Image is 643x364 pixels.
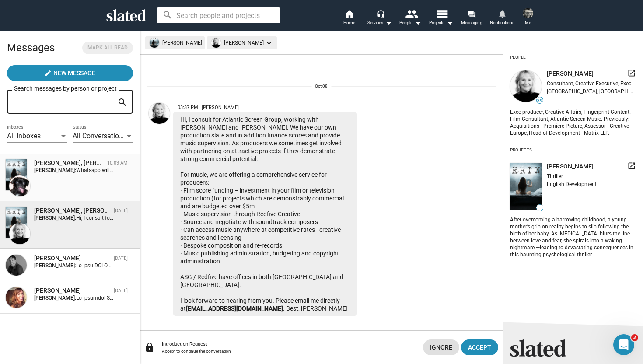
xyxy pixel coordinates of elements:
span: Accept [468,339,491,355]
strong: [PERSON_NAME]: [34,295,76,301]
button: People [395,9,426,28]
img: Shelly Bancroft [9,223,30,244]
span: Home [343,17,355,28]
span: | [564,181,566,187]
span: Thriller [547,173,563,179]
mat-icon: view_list [436,7,448,20]
mat-icon: lock [144,342,155,353]
mat-icon: headset_mic [377,10,384,17]
button: Accept [461,339,498,355]
span: New Message [53,65,95,81]
span: English [547,181,564,187]
div: Mike Walsh [34,254,110,262]
button: Mark all read [82,42,133,54]
time: [DATE] [114,255,128,261]
mat-icon: arrow_drop_down [383,17,394,28]
button: Services [364,9,395,28]
a: Home [334,9,364,28]
div: People [510,51,526,63]
span: [PERSON_NAME] [202,105,239,110]
span: Mark all read [87,43,128,52]
img: Jennifer Bozell [6,287,27,308]
span: Messaging [461,17,482,28]
div: Services [367,17,392,28]
div: After overcoming a harrowing childhood, a young mother’s grip on reality begins to slip following... [510,215,636,259]
a: Messaging [456,9,487,28]
div: Accept to continue the conversation [162,349,416,353]
img: undefined [510,70,542,102]
span: Projects [429,17,453,28]
mat-icon: people [405,7,418,20]
button: New Message [7,65,133,81]
span: — [537,206,543,210]
time: [DATE] [114,288,128,294]
span: Development [566,181,597,187]
time: [DATE] [114,208,128,213]
mat-icon: launch [627,161,636,170]
div: Shelly Bancroft, ERIN [34,206,110,215]
mat-icon: launch [627,69,636,77]
button: Ignore [423,339,459,355]
div: [GEOGRAPHIC_DATA], [GEOGRAPHIC_DATA] [547,88,636,94]
mat-icon: create [45,70,52,77]
span: [PERSON_NAME] [547,162,594,171]
img: undefined [211,38,221,48]
time: 10:03 AM [107,160,128,166]
mat-icon: notifications [498,9,506,17]
div: Projects [510,144,532,156]
a: Shelly Bancroft [147,101,171,318]
strong: [PERSON_NAME]: [34,215,76,221]
span: Me [525,17,531,28]
button: Projects [426,9,456,28]
span: [PERSON_NAME] [547,70,594,78]
input: Search people and projects [157,7,280,23]
img: ERIN [6,159,27,190]
span: All Inboxes [7,132,41,140]
mat-icon: home [344,9,354,19]
span: 2 [631,334,638,341]
div: Introduction Request [162,341,416,347]
img: David Byrne [523,8,533,18]
img: undefined [510,163,542,210]
button: David ByrneMe [517,6,538,29]
span: Ignore [430,339,452,355]
img: Shelly Bancroft [149,103,170,124]
h2: Messages [7,37,55,58]
span: Notifications [490,17,514,28]
span: All Conversations [73,132,126,140]
img: ERIN [6,207,27,238]
mat-icon: arrow_drop_down [444,17,455,28]
span: 39 [537,98,543,103]
strong: [PERSON_NAME]: [34,167,76,173]
mat-icon: arrow_drop_down [412,17,423,28]
mat-icon: keyboard_arrow_down [264,38,274,48]
div: Exec producer, Creative Affairs, Fingerprint Content. Film Consultant, Atlantic Screen Music. Pre... [510,107,636,137]
span: Whatsapp will work fine. Let's do a video whatsapp. [76,167,198,173]
span: 03:37 PM [178,105,198,110]
div: People [399,17,421,28]
strong: [PERSON_NAME]: [34,262,76,269]
mat-chip: [PERSON_NAME] [207,36,277,49]
div: Hi, I consult for Atlantic Screen Group, working with [PERSON_NAME] and [PERSON_NAME]. We have ou... [173,112,357,316]
a: Notifications [487,9,517,28]
img: Mike Walsh [6,255,27,276]
iframe: Intercom live chat [613,334,634,355]
div: Consultant, Creative Executive, Executive Producer, Producer [547,80,636,87]
mat-icon: forum [467,10,475,18]
mat-icon: search [117,96,128,109]
div: Jennifer Bozell [34,287,110,295]
a: [EMAIL_ADDRESS][DOMAIN_NAME] [186,305,283,312]
div: Sharon Bruneau, ERIN [34,159,104,167]
img: Sharon Bruneau [9,175,30,196]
